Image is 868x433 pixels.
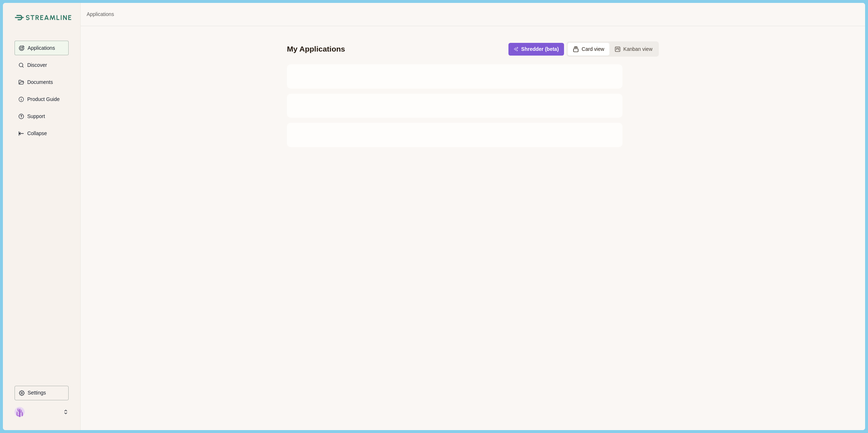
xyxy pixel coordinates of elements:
[15,126,69,141] button: Expand
[25,45,55,51] p: Applications
[26,15,72,20] img: Streamline Climate Logo
[15,58,69,72] button: Discover
[25,130,47,137] p: Collapse
[287,44,345,54] div: My Applications
[15,15,69,20] a: Streamline Climate LogoStreamline Climate Logo
[15,386,69,403] a: Settings
[609,43,658,56] button: Kanban view
[15,15,24,20] img: Streamline Climate Logo
[15,41,69,55] button: Applications
[15,407,25,417] img: profile picture
[15,75,69,89] button: Documents
[86,11,114,18] a: Applications
[508,43,564,56] button: Shredder (beta)
[25,79,53,85] p: Documents
[25,390,46,396] p: Settings
[25,62,47,68] p: Discover
[568,43,609,56] button: Card view
[25,113,45,120] p: Support
[15,92,69,106] button: Product Guide
[15,386,69,400] button: Settings
[15,109,69,124] button: Support
[25,96,60,102] p: Product Guide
